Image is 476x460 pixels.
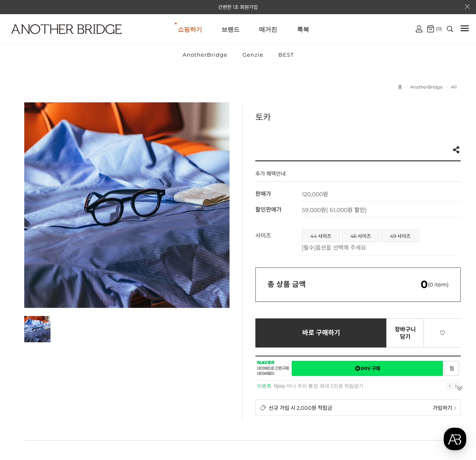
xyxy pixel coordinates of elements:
img: detail_membership.png [260,404,267,411]
span: 옵션을 선택해 주세요 [316,244,366,251]
span: 신규 가입 시 2,000원 적립금 [269,404,332,411]
a: 46 사이즈 [342,230,379,242]
img: logo [11,24,122,34]
a: 신규 가입 시 2,000원 적립금 가입하기 [255,399,461,416]
a: AnotherBridge [176,44,234,65]
a: 바로 구매하기 [255,318,387,348]
a: 44 사이즈 [302,230,339,242]
a: 간편한 1초 회원가입 [218,4,258,10]
span: 가입하기 [433,404,452,411]
th: 사이즈 [255,225,302,256]
img: cart [416,25,422,32]
li: 46 사이즈 [342,229,379,242]
span: ( 61,000원 할인) [326,206,367,214]
a: BEST [272,44,301,65]
a: 매거진 [259,15,277,44]
h3: 토카 [255,110,461,123]
em: 0 [421,278,428,291]
a: (0) [427,25,442,32]
a: Npay 머니 우리 통장 최대 1만원 적립받기 [274,383,364,389]
a: 새창 [444,361,459,376]
span: 판매가 [255,190,271,197]
img: search [447,26,453,32]
img: cart [427,25,434,32]
a: 홈 [398,84,402,90]
p: [필수] [302,243,457,251]
a: 브랜드 [221,15,240,44]
span: (0 item) [421,281,449,288]
img: 7e6ff232aebe35997be30ccedceacef4.jpg [24,316,51,342]
li: 44 사이즈 [302,229,340,242]
img: 7e6ff232aebe35997be30ccedceacef4.jpg [24,102,230,308]
strong: 120,000원 [302,191,328,198]
a: logo [4,24,76,54]
span: (0) [434,26,442,32]
a: 새창 [292,361,443,376]
a: 룩북 [297,15,309,44]
a: AnotherBridge [410,84,443,90]
a: 쇼핑하기 [178,15,202,44]
span: 바로 구매하기 [302,329,341,337]
span: 59,000원 [302,206,367,214]
a: 49 사이즈 [382,230,419,242]
h4: 추가 혜택안내 [255,170,286,181]
a: All [451,84,457,90]
strong: 이벤트 [257,383,272,389]
strong: 총 상품 금액 [267,280,306,289]
a: 장바구니 담기 [386,318,424,348]
a: Genzie [236,44,270,65]
li: 49 사이즈 [381,229,419,242]
span: 할인판매가 [255,206,282,213]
